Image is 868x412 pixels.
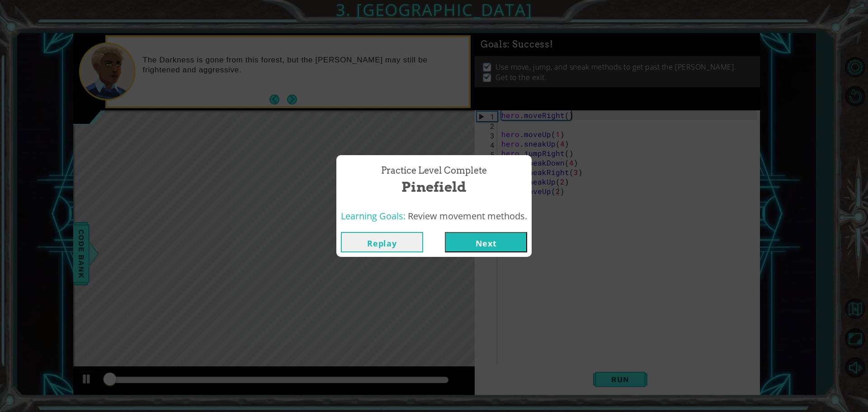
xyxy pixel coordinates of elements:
button: Next [445,232,527,252]
span: Practice Level Complete [381,164,487,177]
span: Learning Goals: [341,210,406,222]
span: Pinefield [401,177,467,197]
span: Review movement methods. [408,210,527,222]
button: Replay [341,232,423,252]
